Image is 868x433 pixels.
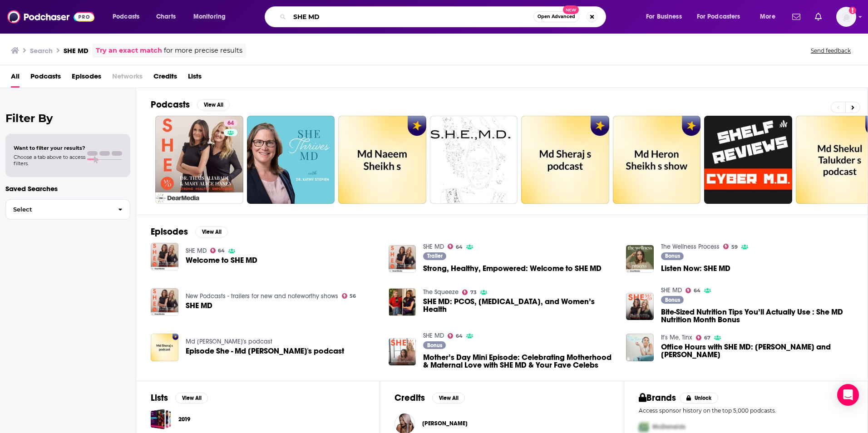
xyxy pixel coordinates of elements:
span: 56 [350,294,356,298]
span: 64 [227,119,234,128]
a: SHE MD [186,247,207,255]
a: Office Hours with SHE MD: Dr. Thais Aliabadi and Mary Alice Haney [661,343,853,359]
button: View All [195,226,228,237]
a: 64 [686,288,700,293]
svg: Add a profile image [849,7,856,14]
span: For Business [646,10,682,23]
span: Bonus [665,297,680,303]
button: View All [432,393,465,403]
img: Welcome to SHE MD [151,243,178,271]
h2: Episodes [151,226,188,237]
p: Access sponsor history on the top 5,000 podcasts. [639,407,853,414]
a: It's Me, Tinx [661,334,692,341]
button: Unlock [680,393,718,403]
button: open menu [691,10,754,24]
input: Search podcasts, credits, & more... [290,10,533,24]
span: Want to filter your results? [14,145,85,151]
a: Episode She - Md Sheraj's podcast [186,347,344,355]
span: [PERSON_NAME] [422,420,468,427]
span: Episodes [72,69,101,88]
a: All [11,69,20,88]
h2: Podcasts [151,99,190,110]
a: Mother’s Day Mini Episode: Celebrating Motherhood & Maternal Love with SHE MD & Your Fave Celebs [423,354,615,369]
img: Strong, Healthy, Empowered: Welcome to SHE MD [389,245,416,273]
span: Episode She - Md [PERSON_NAME]'s podcast [186,347,344,355]
button: Select [5,199,130,220]
a: Listen Now: SHE MD [661,265,730,272]
button: open menu [106,10,151,24]
a: 64 [224,119,237,127]
a: 64 [448,333,463,339]
a: Lists [188,69,202,88]
img: SHE MD: PCOS, Ozempic, and Women’s Health [389,288,416,316]
a: CreditsView All [395,392,465,403]
a: SHE MD [423,243,444,251]
h2: Filter By [5,112,130,125]
img: Office Hours with SHE MD: Dr. Thais Aliabadi and Mary Alice Haney [626,334,654,361]
span: 64 [456,245,463,249]
a: EpisodesView All [151,226,228,237]
span: Select [6,207,111,212]
a: Charts [150,10,181,24]
a: 59 [723,244,738,249]
a: Strong, Healthy, Empowered: Welcome to SHE MD [423,265,602,272]
a: Bite-Sized Nutrition Tips You’ll Actually Use : She MD Nutrition Month Bonus [661,308,853,324]
span: Office Hours with SHE MD: [PERSON_NAME] and [PERSON_NAME] [661,343,853,359]
a: PodcastsView All [151,99,230,110]
span: Networks [112,69,143,88]
a: 64 [448,244,463,249]
span: More [760,10,775,23]
a: The Squeeze [423,288,459,296]
button: View All [197,99,230,110]
span: 64 [218,249,225,253]
span: McDonalds [652,423,686,431]
a: The Wellness Process [661,243,720,251]
button: open menu [187,10,237,24]
img: User Profile [836,7,856,27]
span: Podcasts [113,10,139,23]
span: for more precise results [164,45,242,56]
span: SHE MD: PCOS, [MEDICAL_DATA], and Women’s Health [423,298,615,313]
p: Saved Searches [5,184,130,193]
img: SHE MD [151,288,178,316]
a: SHE MD [661,286,682,294]
span: 2019 [151,409,171,429]
img: Bite-Sized Nutrition Tips You’ll Actually Use : She MD Nutrition Month Bonus [626,293,654,320]
span: SHE MD [186,302,212,310]
a: Podcasts [30,69,61,88]
span: Monitoring [193,10,226,23]
a: Welcome to SHE MD [186,256,257,264]
button: Open AdvancedNew [533,11,579,22]
span: Trailer [427,253,443,259]
span: 59 [731,245,738,249]
a: 56 [342,293,356,299]
span: Choose a tab above to access filters. [14,154,85,167]
span: Charts [156,10,176,23]
h3: Search [30,46,53,55]
img: Episode She - Md Sheraj's podcast [151,334,178,361]
button: View All [175,393,208,403]
a: New Podcasts - trailers for new and noteworthy shows [186,292,338,300]
a: SHE MD: PCOS, Ozempic, and Women’s Health [423,298,615,313]
button: open menu [754,10,787,24]
img: Podchaser - Follow, Share and Rate Podcasts [7,8,94,25]
a: 64 [155,116,243,204]
a: Show notifications dropdown [811,9,825,25]
a: SHE MD [423,332,444,340]
img: Mother’s Day Mini Episode: Celebrating Motherhood & Maternal Love with SHE MD & Your Fave Celebs [389,338,416,366]
a: 64 [210,248,225,253]
span: Credits [153,69,177,88]
a: 2019 [178,414,190,424]
span: 67 [704,336,710,340]
a: Listen Now: SHE MD [626,245,654,273]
